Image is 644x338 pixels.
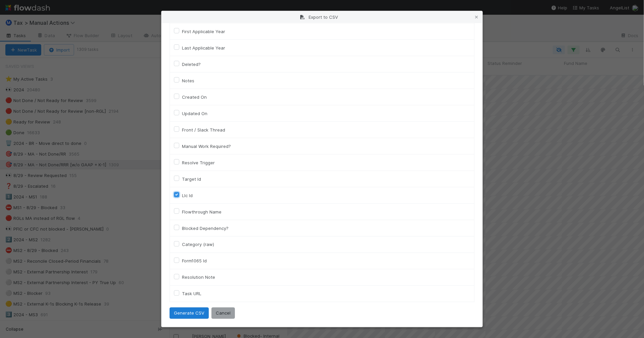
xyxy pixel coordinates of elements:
label: Last Applicable Year [182,44,225,52]
label: Manual Work Required? [182,142,231,150]
label: Category (raw) [182,241,214,249]
label: Flowthrough Name [182,208,221,216]
button: Cancel [211,308,235,319]
label: Notes [182,77,194,85]
button: Generate CSV [170,308,209,319]
label: Resolution Note [182,273,215,281]
label: Blocked Dependency? [182,224,229,232]
label: Resolve Trigger [182,159,215,167]
label: Created On [182,93,207,101]
label: Deleted? [182,60,201,68]
label: Updated On [182,109,207,117]
label: Llc Id [182,191,193,199]
label: Target Id [182,175,201,183]
label: Task URL [182,290,201,298]
label: Front / Slack Thread [182,126,225,134]
div: Export to CSV [162,11,482,23]
label: First Applicable Year [182,27,225,35]
label: Form1065 Id [182,257,207,265]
